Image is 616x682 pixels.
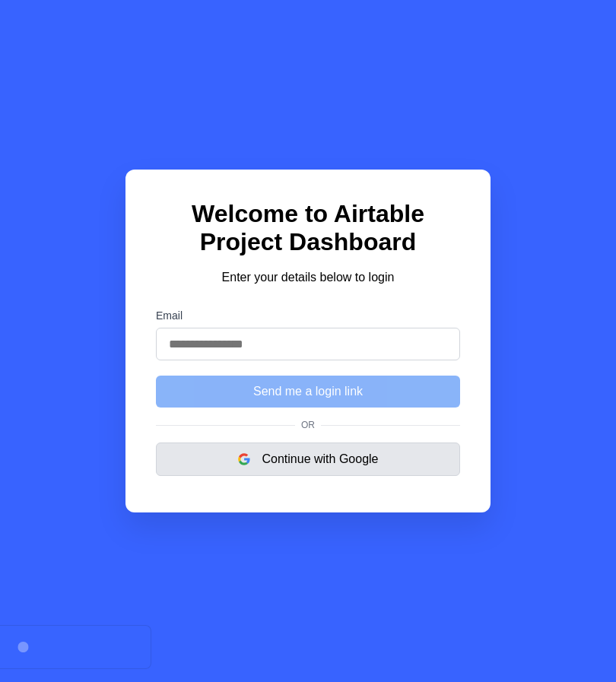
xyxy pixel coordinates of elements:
[238,453,250,465] img: google logo
[156,376,460,408] button: Send me a login link
[156,200,460,256] h1: Welcome to Airtable Project Dashboard
[156,443,460,476] button: Continue with Google
[156,309,460,322] label: Email
[295,420,321,430] span: Or
[156,268,460,287] p: Enter your details below to login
